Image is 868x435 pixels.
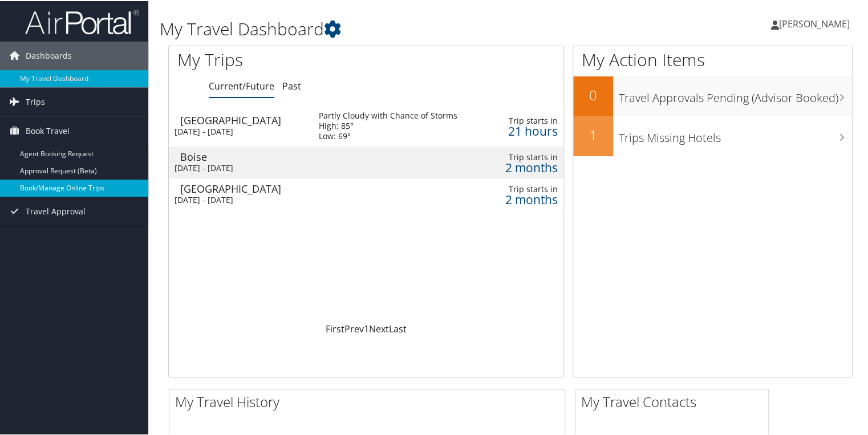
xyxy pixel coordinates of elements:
div: [DATE] - [DATE] [175,125,302,136]
a: 1Trips Missing Hotels [573,115,852,155]
h3: Travel Approvals Pending (Advisor Booked) [619,83,852,105]
h2: My Travel History [175,391,565,410]
a: Last [389,322,407,334]
a: [PERSON_NAME] [771,6,861,40]
h3: Trips Missing Hotels [619,123,852,145]
h1: My Trips [177,47,391,71]
div: Partly Cloudy with Chance of Storms [319,109,457,120]
div: Trip starts in [498,183,558,193]
img: airportal-logo.png [25,7,139,34]
div: 2 months [498,193,558,204]
a: 1 [364,322,369,334]
div: [DATE] - [DATE] [175,194,302,204]
div: High: 85° [319,120,457,130]
span: Dashboards [26,40,72,69]
div: Trip starts in [498,151,558,161]
span: Travel Approval [26,196,86,225]
div: [GEOGRAPHIC_DATA] [180,114,307,124]
h2: 1 [573,124,613,144]
div: 2 months [498,161,558,172]
h1: My Travel Dashboard [160,16,627,40]
h1: My Action Items [573,47,852,71]
div: [DATE] - [DATE] [175,162,302,172]
div: Low: 69° [319,130,457,140]
span: Trips [26,87,45,115]
a: Current/Future [209,79,274,91]
div: Trip starts in [498,115,558,125]
h2: 0 [573,84,613,104]
a: 0Travel Approvals Pending (Advisor Booked) [573,75,852,115]
div: Boise [180,151,307,161]
a: Next [369,322,389,334]
span: [PERSON_NAME] [779,17,850,29]
a: First [326,322,344,334]
a: Past [282,79,301,91]
h2: My Travel Contacts [581,391,768,410]
div: 21 hours [498,125,558,135]
div: [GEOGRAPHIC_DATA] [180,182,307,193]
a: Prev [344,322,364,334]
span: Book Travel [26,116,70,144]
